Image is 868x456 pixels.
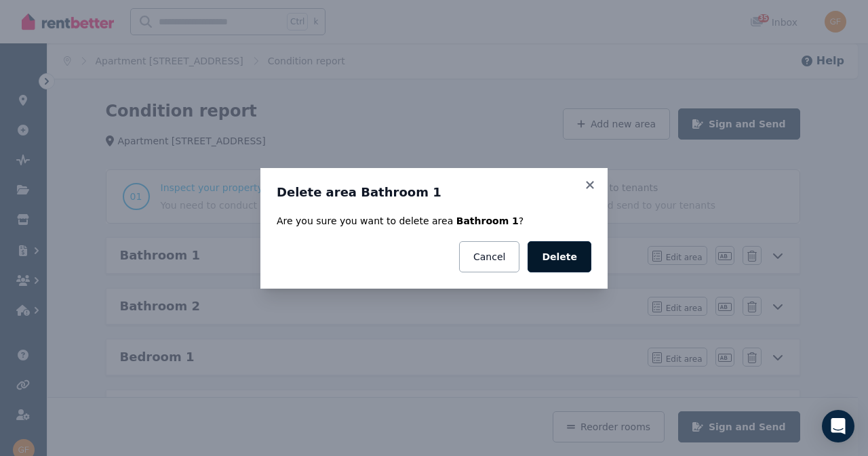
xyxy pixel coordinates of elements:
[456,215,519,226] span: Bathroom 1
[459,241,519,272] button: Cancel
[277,184,591,201] h3: Delete area Bathroom 1
[528,241,591,272] button: Delete
[277,214,591,228] p: Are you sure you want to delete area ?
[822,410,854,442] div: Open Intercom Messenger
